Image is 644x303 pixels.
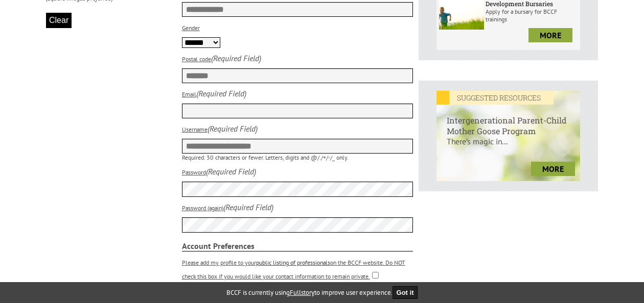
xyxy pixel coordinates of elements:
label: Please add my profile to your on the BCCF website. Do NOT check this box if you would like your c... [182,259,405,280]
p: There’s magic in... [436,136,580,157]
label: Username [182,125,208,133]
a: more [531,162,575,176]
label: Gender [182,24,200,32]
a: Fullstory [290,288,314,297]
i: (Required Field) [211,53,261,63]
i: (Required Field) [196,88,246,98]
i: (Required Field) [206,166,256,176]
p: Apply for a bursary for BCCF trainings [486,8,578,23]
p: Required. 30 characters or fewer. Letters, digits and @/./+/-/_ only. [182,154,413,161]
i: (Required Field) [223,202,273,212]
a: more [528,28,572,42]
i: (Required Field) [208,123,258,134]
em: SUGGESTED RESOURCES [436,91,554,105]
button: Clear [46,13,72,28]
label: Password [182,168,206,176]
label: Postal code [182,55,211,63]
h6: Intergenerational Parent-Child Mother Goose Program [436,105,580,136]
a: public listing of professionals [256,259,330,266]
strong: Account Preferences [182,241,413,251]
label: Email [182,90,196,98]
label: Password (again) [182,204,223,212]
button: Got it [393,286,418,299]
